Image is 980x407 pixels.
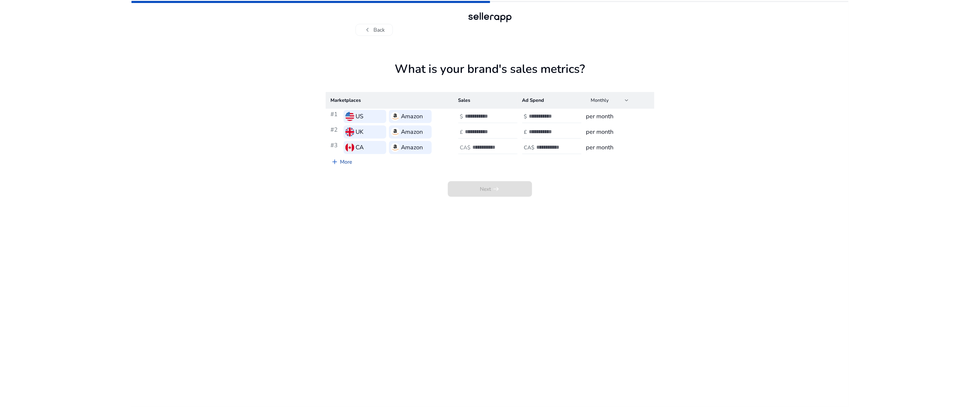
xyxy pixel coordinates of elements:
[401,112,423,121] h3: Amazon
[330,125,341,139] h3: #2
[326,155,357,168] a: More
[460,129,463,135] h4: £
[454,92,517,109] th: Sales
[401,143,423,152] h3: Amazon
[364,26,371,34] span: chevron_left
[330,110,341,123] h3: #1
[345,112,354,121] img: us.svg
[524,145,535,151] h4: CA$
[401,128,423,137] h3: Amazon
[331,158,339,166] span: add
[460,113,463,120] h4: $
[591,97,609,104] span: Monthly
[356,112,364,121] h3: US
[524,129,527,135] h4: £
[330,141,341,154] h3: #3
[524,113,527,120] h4: $
[326,62,654,92] h1: What is your brand's sales metrics?
[586,128,650,137] h3: per month
[356,24,393,36] button: chevron_leftBack
[326,92,454,109] th: Marketplaces
[356,143,364,152] h3: CA
[460,145,471,151] h4: CA$
[345,143,354,152] img: ca.svg
[586,112,650,121] h3: per month
[345,128,354,136] img: uk.svg
[586,143,650,152] h3: per month
[517,92,581,109] th: Ad Spend
[356,128,364,137] h3: UK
